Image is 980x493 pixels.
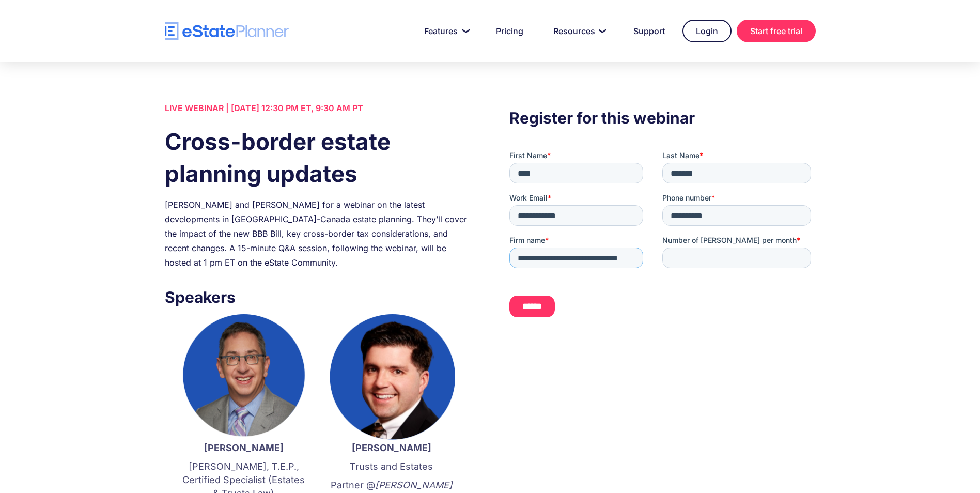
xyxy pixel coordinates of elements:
[165,126,471,190] h1: Cross-border estate planning updates
[621,21,677,41] a: Support
[509,106,815,130] h3: Register for this webinar
[352,442,431,453] strong: [PERSON_NAME]
[165,101,471,115] div: LIVE WEBINAR | [DATE] 12:30 PM ET, 9:30 AM PT
[412,21,478,41] a: Features
[541,21,616,41] a: Resources
[484,21,536,41] a: Pricing
[328,460,455,473] p: Trusts and Estates
[204,442,284,453] strong: [PERSON_NAME]
[165,22,289,40] a: home
[165,197,471,270] div: [PERSON_NAME] and [PERSON_NAME] for a webinar on the latest developments in [GEOGRAPHIC_DATA]-Can...
[509,150,815,326] iframe: Form 0
[165,285,471,309] h3: Speakers
[682,20,732,42] a: Login
[737,20,816,42] a: Start free trial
